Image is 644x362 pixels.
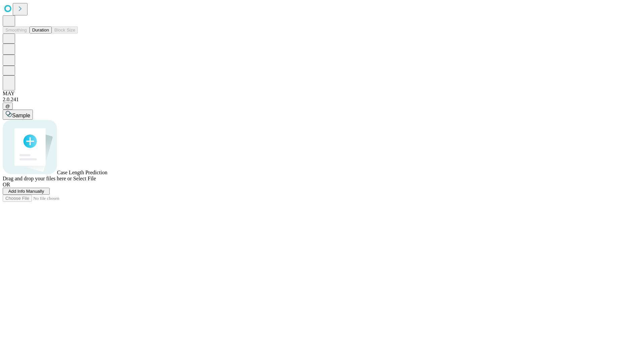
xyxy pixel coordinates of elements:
[5,104,10,109] span: @
[3,182,10,187] span: OR
[73,176,96,181] span: Select File
[12,113,30,118] span: Sample
[3,97,641,103] div: 2.0.241
[3,188,50,195] button: Add Info Manually
[30,26,52,34] button: Duration
[3,110,33,120] button: Sample
[3,90,641,97] div: MAY
[3,176,72,181] span: Drag and drop your files here or
[3,26,30,34] button: Smoothing
[57,170,107,175] span: Case Length Prediction
[52,26,78,34] button: Block Size
[8,189,44,194] span: Add Info Manually
[3,103,13,110] button: @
